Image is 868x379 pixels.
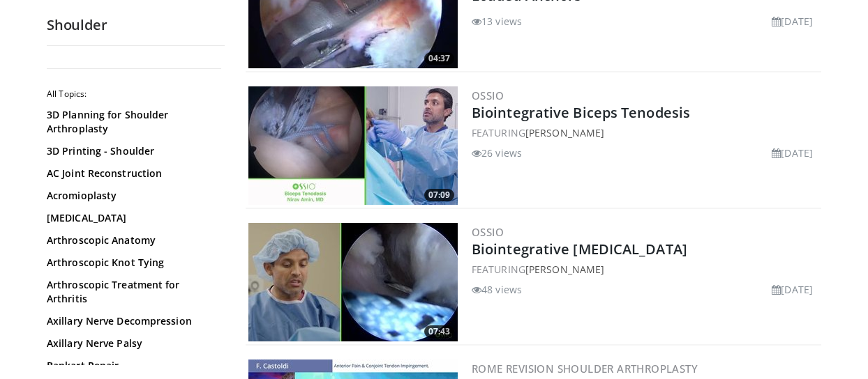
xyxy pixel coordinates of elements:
img: f54b0be7-13b6-4977-9a5b-cecc55ea2090.300x170_q85_crop-smart_upscale.jpg [248,86,458,205]
a: OSSIO [472,88,504,102]
li: 13 views [472,14,522,29]
a: 07:43 [248,223,458,341]
a: Axillary Nerve Decompression [47,314,218,328]
a: OSSIO [472,225,504,239]
div: FEATURING [472,125,818,140]
a: 3D Printing - Shoulder [47,144,218,158]
img: 3fbd5ba4-9555-46dd-8132-c1644086e4f5.300x170_q85_crop-smart_upscale.jpg [248,223,458,341]
a: [MEDICAL_DATA] [47,211,218,225]
a: Biointegrative [MEDICAL_DATA] [472,240,687,258]
a: AC Joint Reconstruction [47,167,218,180]
h2: Shoulder [47,16,225,34]
a: 07:09 [248,86,458,205]
a: [PERSON_NAME] [525,263,604,276]
a: Bankart Repair [47,359,218,373]
li: 48 views [472,282,522,297]
a: [PERSON_NAME] [525,126,604,139]
a: Rome Revision Shoulder Arthroplasty [472,362,698,376]
a: Arthroscopic Knot Tying [47,256,218,270]
h2: All Topics: [47,88,221,100]
span: 04:37 [424,52,454,65]
a: Acromioplasty [47,189,218,203]
a: Arthroscopic Anatomy [47,233,218,247]
a: Arthroscopic Treatment for Arthritis [47,278,218,306]
a: Biointegrative Biceps Tenodesis [472,103,690,122]
a: 3D Planning for Shoulder Arthroplasty [47,108,218,136]
span: 07:43 [424,325,454,338]
li: [DATE] [772,282,813,297]
li: 26 views [472,146,522,160]
li: [DATE] [772,14,813,29]
li: [DATE] [772,146,813,160]
a: Axillary Nerve Palsy [47,337,218,350]
div: FEATURING [472,262,818,277]
span: 07:09 [424,189,454,201]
